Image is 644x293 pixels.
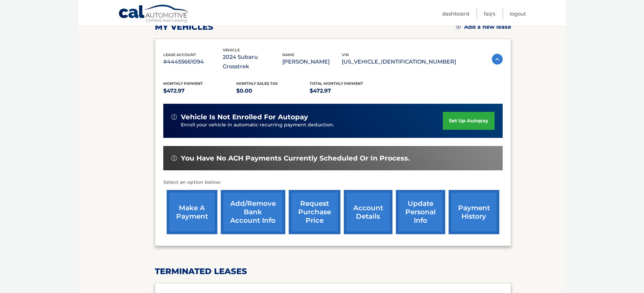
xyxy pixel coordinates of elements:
[221,190,285,234] a: Add/Remove bank account info
[236,81,278,86] span: Monthly sales Tax
[163,178,503,187] p: Select an option below:
[456,24,511,30] a: Add a new lease
[155,22,213,32] h2: my vehicles
[223,52,282,71] p: 2024 Subaru Crosstrek
[396,190,445,234] a: update personal info
[342,52,349,57] span: vin
[310,86,383,96] p: $472.97
[155,266,511,276] h2: terminated leases
[171,155,177,161] img: alert-white.svg
[442,8,469,19] a: Dashboard
[289,190,340,234] a: request purchase price
[492,54,503,65] img: accordion-active.svg
[163,52,196,57] span: lease account
[223,48,240,52] span: vehicle
[118,4,189,24] a: Cal Automotive
[181,113,308,121] span: vehicle is not enrolled for autopay
[163,81,203,86] span: Monthly Payment
[282,52,294,57] span: name
[171,114,177,120] img: alert-white.svg
[236,86,310,96] p: $0.00
[342,57,456,67] p: [US_VEHICLE_IDENTIFICATION_NUMBER]
[163,86,237,96] p: $472.97
[456,24,461,29] img: add.svg
[344,190,392,234] a: account details
[282,57,342,67] p: [PERSON_NAME]
[443,112,494,130] a: set up autopay
[181,121,443,129] p: Enroll your vehicle in automatic recurring payment deduction.
[449,190,499,234] a: payment history
[181,154,410,163] span: You have no ACH payments currently scheduled or in process.
[167,190,217,234] a: make a payment
[484,8,495,19] a: FAQ's
[163,57,223,67] p: #44455661094
[510,8,526,19] a: Logout
[310,81,363,86] span: Total Monthly Payment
